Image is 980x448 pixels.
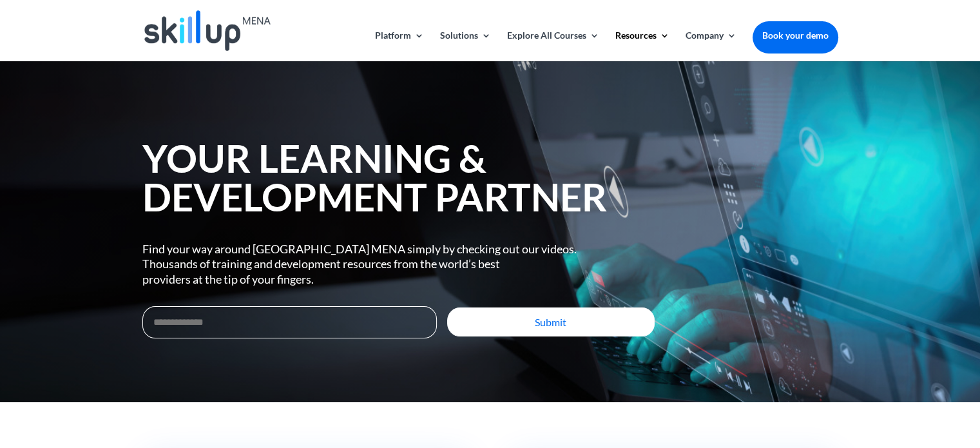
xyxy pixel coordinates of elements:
[507,31,599,61] a: Explore All Courses
[142,139,655,222] h1: YOUR LEARNING & DEVELOPMENT PARTNER
[615,31,669,61] a: Resources
[142,257,500,286] span: Thousands of training and development resources from the world’s best providers at the tip of you...
[753,21,838,50] a: Book your demo
[142,242,577,256] span: Find your way around [GEOGRAPHIC_DATA] MENA simply by checking out our videos.
[440,31,491,61] a: Solutions
[535,316,566,328] span: Submit
[447,307,655,336] button: Submit
[375,31,424,61] a: Platform
[144,10,271,51] img: Skillup Mena
[765,309,980,448] iframe: Chat Widget
[686,31,736,61] a: Company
